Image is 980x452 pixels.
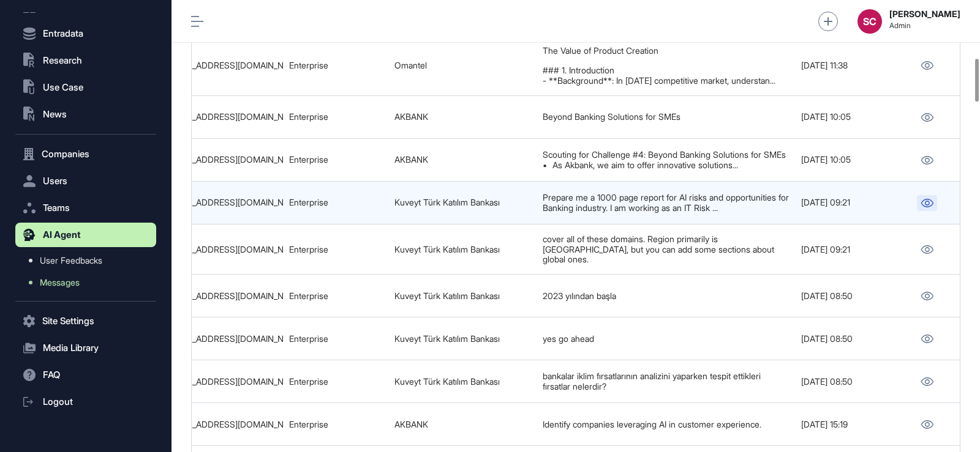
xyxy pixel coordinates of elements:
[165,155,277,165] div: [EMAIL_ADDRESS][DOMAIN_NAME]
[801,291,894,301] div: [DATE] 08:50
[801,198,894,207] div: [DATE] 09:21
[394,197,500,207] a: Kuveyt Türk Katılım Bankası
[165,291,277,301] div: [EMAIL_ADDRESS][DOMAIN_NAME]
[165,198,277,207] div: [EMAIL_ADDRESS][DOMAIN_NAME]
[15,21,156,46] button: Entradata
[801,245,894,254] div: [DATE] 09:21
[40,278,80,287] span: Messages
[889,9,960,19] strong: [PERSON_NAME]
[43,176,67,186] span: Users
[801,334,894,344] div: [DATE] 08:50
[15,142,156,166] button: Companies
[543,112,789,122] div: Beyond Banking Solutions for SMEs
[289,112,382,122] div: Enterprise
[42,316,94,326] span: Site Settings
[43,109,67,119] span: News
[394,291,500,301] a: Kuveyt Türk Katılım Bankası
[543,371,789,391] div: bankalar iklim fırsatlarının analizini yaparken tespit ettikleri fırsatlar nelerdir?
[15,223,156,247] button: AI Agent
[165,420,277,429] div: [EMAIL_ADDRESS][DOMAIN_NAME]
[289,420,382,429] div: Enterprise
[889,21,960,30] span: Admin
[289,245,382,254] div: Enterprise
[543,46,789,86] div: The Value of Product Creation ### 1. Introduction - **Background**: In [DATE] competitive market,...
[394,60,427,70] a: Omantel
[858,9,882,34] button: SC
[43,370,60,380] span: FAQ
[801,420,894,429] div: [DATE] 15:19
[801,155,894,165] div: [DATE] 10:05
[165,245,277,254] div: [EMAIL_ADDRESS][DOMAIN_NAME]
[289,334,382,344] div: Enterprise
[15,48,156,73] button: Research
[165,61,277,70] div: [EMAIL_ADDRESS][DOMAIN_NAME]
[394,111,428,122] a: AKBANK
[43,83,83,92] span: Use Case
[543,291,789,301] div: 2023 yılından başla
[289,198,382,207] div: Enterprise
[801,61,894,70] div: [DATE] 11:38
[15,102,156,127] button: News
[289,377,382,387] div: Enterprise
[394,244,500,254] a: Kuveyt Türk Katılım Bankası
[15,363,156,387] button: FAQ
[43,343,99,353] span: Media Library
[289,291,382,301] div: Enterprise
[40,256,102,265] span: User Feedbacks
[43,56,82,65] span: Research
[394,419,428,429] a: AKBANK
[15,169,156,193] button: Users
[15,309,156,333] button: Site Settings
[42,149,89,159] span: Companies
[801,377,894,387] div: [DATE] 08:50
[394,333,500,344] a: Kuveyt Türk Katılım Bankası
[15,390,156,414] a: Logout
[21,272,156,294] a: Messages
[543,150,789,170] div: Scouting for Challenge #4: Beyond Banking Solutions for SMEs • As Akbank, we aim to offer innovat...
[543,193,789,213] div: Prepare me a 1000 page report for AI risks and opportunities for Banking industry. I am working a...
[43,29,83,39] span: Entradata
[43,230,81,240] span: AI Agent
[165,334,277,344] div: [EMAIL_ADDRESS][DOMAIN_NAME]
[21,250,156,272] a: User Feedbacks
[43,203,70,213] span: Teams
[801,112,894,122] div: [DATE] 10:05
[15,75,156,100] button: Use Case
[394,154,428,165] a: AKBANK
[394,376,500,387] a: Kuveyt Türk Katılım Bankası
[165,112,277,122] div: [EMAIL_ADDRESS][DOMAIN_NAME]
[543,234,789,264] div: cover all of these domains. Region primarily is [GEOGRAPHIC_DATA], but you can add some sections ...
[543,420,789,429] div: Identify companies leveraging AI in customer experience.
[165,377,277,387] div: [EMAIL_ADDRESS][DOMAIN_NAME]
[289,155,382,165] div: Enterprise
[43,397,73,407] span: Logout
[543,334,789,344] div: yes go ahead
[15,336,156,360] button: Media Library
[289,61,382,70] div: Enterprise
[15,196,156,220] button: Teams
